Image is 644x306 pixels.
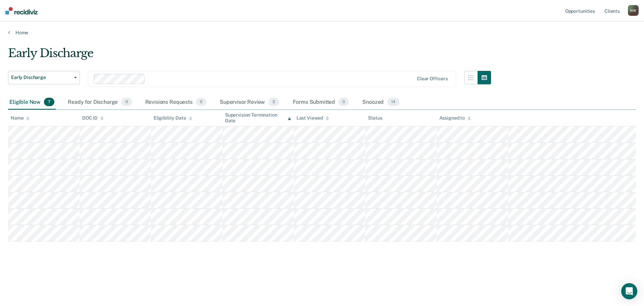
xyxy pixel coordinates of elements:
[628,5,639,16] div: N W
[417,76,448,82] div: Clear officers
[621,283,637,299] div: Open Intercom Messenger
[82,115,104,121] div: DOC ID
[297,115,329,121] div: Last Viewed
[268,98,279,106] span: 3
[387,98,399,106] span: 14
[11,115,30,121] div: Name
[361,95,401,110] div: Snoozed14
[144,95,208,110] div: Revisions Requests0
[196,98,206,106] span: 0
[121,98,131,106] span: 0
[154,115,192,121] div: Eligibility Date
[5,7,38,14] img: Recidiviz
[368,115,382,121] div: Status
[8,46,491,65] div: Early Discharge
[291,95,351,110] div: Forms Submitted0
[11,75,71,80] span: Early Discharge
[628,5,639,16] button: NW
[8,71,80,84] button: Early Discharge
[338,98,349,106] span: 0
[8,30,636,36] a: Home
[439,115,471,121] div: Assigned to
[44,98,54,106] span: 7
[8,95,56,110] div: Eligible Now7
[225,112,291,124] div: Supervision Termination Date
[218,95,281,110] div: Supervisor Review3
[66,95,133,110] div: Ready for Discharge0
